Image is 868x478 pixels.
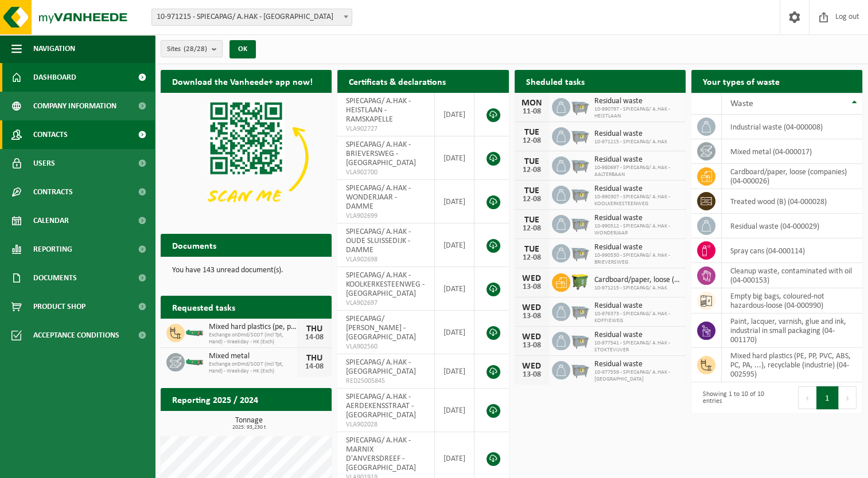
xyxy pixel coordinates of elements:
[570,272,590,291] img: WB-1100-HPE-GN-50
[166,425,332,430] span: 2025: 93,230 t
[346,315,416,342] span: SPIECAPAG/ [PERSON_NAME] - [GEOGRAPHIC_DATA]
[722,214,862,238] td: residual waste (04-000029)
[520,137,543,145] div: 12-08
[691,70,791,92] h2: Your types of waste
[722,288,862,314] td: empty big bags, coloured-not hazardous-loose (04-000990)
[570,301,590,320] img: WB-2500-GAL-GY-01
[346,436,416,472] span: SPIECAPAG/ A.HAK - MARNIX D'ANVERSDREEF - [GEOGRAPHIC_DATA]
[594,369,680,383] span: 10-977559 - SPIECAPAG/ A.HAK - [GEOGRAPHIC_DATA]
[33,292,85,321] span: Product Shop
[816,386,839,409] button: 1
[33,264,77,292] span: Documents
[594,155,680,164] span: Residual waste
[515,70,596,92] h2: Sheduled tasks
[594,311,680,324] span: 10-976373 - SPIECAPAG/ A.HAK - KOFFIEWEG
[594,301,680,311] span: Residual waste
[303,324,326,334] div: THU
[570,242,590,262] img: WB-2500-GAL-GY-01
[520,128,543,137] div: TUE
[570,96,590,116] img: WB-2500-GAL-GY-01
[520,195,543,203] div: 12-08
[33,235,72,264] span: Reporting
[346,140,416,167] span: SPIECAPAG/ A.HAK - BRIEVERSWEG - [GEOGRAPHIC_DATA]
[167,41,207,58] span: Sites
[722,348,862,382] td: mixed hard plastics (PE, PP, PVC, ABS, PC, PA, ...), recyclable (industrie) (04-002595)
[33,321,119,350] span: Acceptance conditions
[594,223,680,237] span: 10-990512 - SPIECAPAG/ A.HAK - WONDERJAAR
[594,97,680,106] span: Residual waste
[337,70,457,92] h2: Certificats & declarations
[520,186,543,195] div: TUE
[346,393,416,420] span: SPIECAPAG/ A.HAK - AERDEKENSSTRAAT - [GEOGRAPHIC_DATA]
[161,296,247,318] h2: Requested tasks
[161,40,223,57] button: Sites(28/28)
[303,334,326,342] div: 14-08
[33,34,75,63] span: Navigation
[570,213,590,233] img: WB-2500-GAL-GY-01
[520,362,543,371] div: WED
[520,108,543,116] div: 11-08
[570,126,590,145] img: WB-2500-GAL-GY-01
[209,323,297,332] span: Mixed hard plastics (pe, pp, pvc, abs, pc, pa, ...), recyclable (industrie)
[594,243,680,252] span: Residual waste
[697,385,771,410] div: Showing 1 to 10 of 10 entries
[839,386,857,409] button: Next
[33,178,73,206] span: Contracts
[151,9,352,26] span: 10-971215 - SPIECAPAG/ A.HAK - BRUGGE
[722,164,862,189] td: cardboard/paper, loose (companies) (04-000026)
[435,180,474,224] td: [DATE]
[520,99,543,108] div: MON
[33,149,55,178] span: Users
[594,164,680,178] span: 10-980697 - SPIECAPAG/ A.HAK - AALTERBAAN
[161,70,324,92] h2: Download the Vanheede+ app now!
[435,136,474,180] td: [DATE]
[209,332,297,346] span: Exchange onDmd/SCOT (incl Tpt, Hand) - Weekday - HK (Exch)
[172,267,320,275] p: You have 143 unread document(s).
[520,312,543,320] div: 13-08
[435,93,474,136] td: [DATE]
[520,283,543,291] div: 13-08
[346,184,411,211] span: SPIECAPAG/ A.HAK - WONDERJAAR - DAMME
[346,377,426,386] span: RED25005845
[346,124,426,134] span: VLA902727
[33,92,116,120] span: Company information
[185,356,204,366] img: HK-XC-10-GN-00
[209,352,297,361] span: Mixed metal
[520,245,543,254] div: TUE
[435,311,474,354] td: [DATE]
[161,93,332,221] img: Download de VHEPlus App
[594,360,680,369] span: Residual waste
[346,211,426,221] span: VLA902699
[346,271,425,298] span: SPIECAPAG/ A.HAK - KOOLKERKESTEENWEG - [GEOGRAPHIC_DATA]
[33,63,76,92] span: Dashboard
[346,168,426,177] span: VLA902700
[346,299,426,308] span: VLA902697
[346,358,416,376] span: SPIECAPAG/ A.HAK - [GEOGRAPHIC_DATA]
[346,255,426,264] span: VLA902698
[303,363,326,371] div: 14-08
[570,184,590,203] img: WB-2500-GAL-GY-01
[520,254,543,262] div: 12-08
[722,189,862,214] td: treated wood (B) (04-000028)
[594,331,680,340] span: Residual waste
[209,361,297,375] span: Exchange onDmd/SCOT (incl Tpt, Hand) - Weekday - HK (Exch)
[594,185,680,194] span: Residual waste
[346,420,426,429] span: VLA902028
[730,99,753,108] span: Waste
[346,342,426,351] span: VLA902560
[435,267,474,311] td: [DATE]
[570,330,590,350] img: WB-2500-GAL-GY-01
[520,166,543,174] div: 12-08
[254,410,330,433] a: View reporting
[346,228,411,254] span: SPIECAPAG/ A.HAK - OUDE SLUISSEDIJK - DAMME
[722,263,862,288] td: cleanup waste, contaminated with oil (04-000153)
[594,340,680,354] span: 10-977541 - SPIECAPAG/ A.HAK - STOKTEVIJVER
[722,238,862,263] td: spray cans (04-000114)
[594,214,680,223] span: Residual waste
[722,115,862,139] td: industrial waste (04-000008)
[185,327,204,337] img: HK-XC-10-GN-00
[520,157,543,166] div: TUE
[594,194,680,207] span: 10-990307 - SPIECAPAG/ A.HAK - KOOLKERKESTEENWEG
[166,417,332,430] h3: Tonnage
[435,389,474,432] td: [DATE]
